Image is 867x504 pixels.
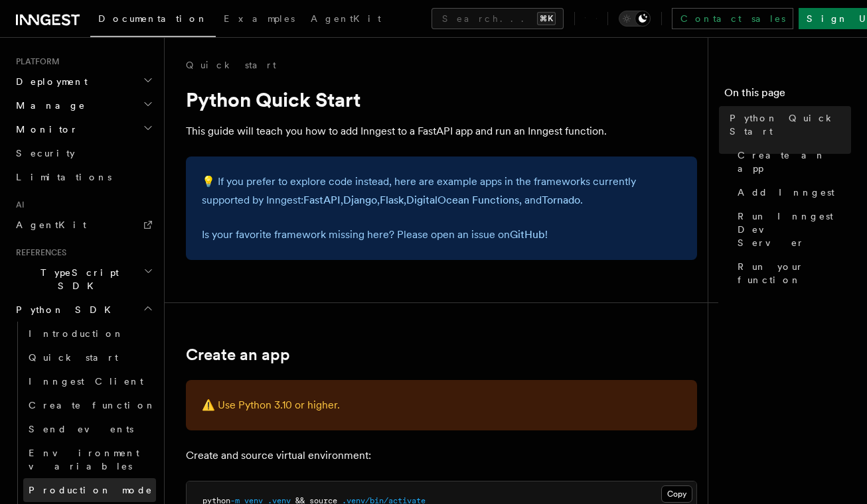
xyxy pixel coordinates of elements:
[11,247,66,258] span: References
[11,165,156,189] a: Limitations
[23,322,156,346] a: Introduction
[11,261,156,298] button: TypeScript SDK
[202,225,681,244] p: Is your favorite framework missing here? Please open an issue on !
[23,417,156,441] a: Send events
[23,369,156,393] a: Inngest Client
[738,149,851,175] span: Create an app
[303,4,389,36] a: AgentKit
[202,396,681,414] p: ⚠️ Use Python 3.10 or higher.
[186,346,290,364] a: Create an app
[537,12,556,25] kbd: ⌘K
[11,266,143,292] span: TypeScript SDK
[732,255,851,292] a: Run your function
[186,88,697,111] h1: Python Quick Start
[11,141,156,165] a: Security
[23,346,156,369] a: Quick start
[432,8,564,29] button: Search...⌘K
[11,123,78,136] span: Monitor
[186,446,697,465] p: Create and source virtual environment:
[29,352,118,363] span: Quick start
[738,186,834,199] span: Add Inngest
[11,94,156,117] button: Manage
[724,85,851,106] h4: On this page
[186,58,276,72] a: Quick start
[510,228,545,241] a: GitHub
[23,441,156,478] a: Environment variables
[730,111,851,138] span: Python Quick Start
[98,13,208,24] span: Documentation
[16,172,112,182] span: Limitations
[216,4,303,36] a: Examples
[90,4,216,37] a: Documentation
[11,200,25,210] span: AI
[738,210,851,249] span: Run Inngest Dev Server
[11,213,156,237] a: AgentKit
[619,11,651,27] button: Toggle dark mode
[224,13,295,24] span: Examples
[29,400,156,410] span: Create function
[11,303,119,316] span: Python SDK
[11,75,88,88] span: Deployment
[732,180,851,204] a: Add Inngest
[343,194,377,206] a: Django
[738,260,851,286] span: Run your function
[661,485,692,503] button: Copy
[732,204,851,255] a: Run Inngest Dev Server
[11,70,156,94] button: Deployment
[406,194,519,206] a: DigitalOcean Functions
[16,148,75,158] span: Security
[311,13,381,24] span: AgentKit
[11,56,60,67] span: Platform
[202,172,681,210] p: 💡 If you prefer to explore code instead, here are example apps in the frameworks currently suppor...
[29,376,143,387] span: Inngest Client
[672,8,793,29] a: Contact sales
[23,478,156,502] a: Production mode
[16,220,86,230] span: AgentKit
[11,298,156,322] button: Python SDK
[29,328,124,339] span: Introduction
[29,485,153,495] span: Production mode
[542,194,580,206] a: Tornado
[11,99,86,112] span: Manage
[186,122,697,141] p: This guide will teach you how to add Inngest to a FastAPI app and run an Inngest function.
[29,448,139,472] span: Environment variables
[380,194,404,206] a: Flask
[29,424,133,434] span: Send events
[23,393,156,417] a: Create function
[303,194,341,206] a: FastAPI
[11,117,156,141] button: Monitor
[724,106,851,143] a: Python Quick Start
[732,143,851,180] a: Create an app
